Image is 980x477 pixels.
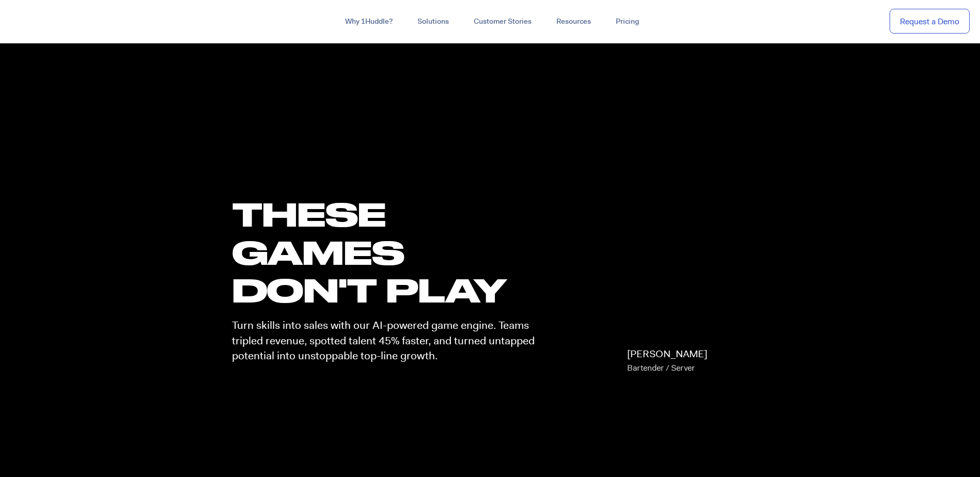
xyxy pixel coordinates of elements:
[627,347,707,376] p: [PERSON_NAME]
[232,195,544,309] h1: these GAMES DON'T PLAY
[461,12,544,31] a: Customer Stories
[10,11,84,31] img: ...
[603,12,651,31] a: Pricing
[232,318,544,363] p: Turn skills into sales with our AI-powered game engine. Teams tripled revenue, spotted talent 45%...
[890,9,970,34] a: Request a Demo
[333,12,405,31] a: Why 1Huddle?
[544,12,603,31] a: Resources
[627,362,695,373] span: Bartender / Server
[405,12,461,31] a: Solutions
